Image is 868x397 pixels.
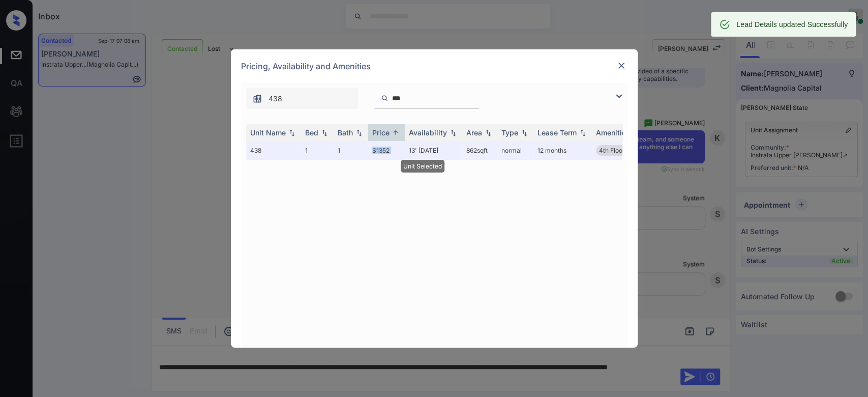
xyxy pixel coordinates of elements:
td: normal [497,141,533,160]
td: 438 [246,141,301,160]
td: $1352 [368,141,405,160]
div: Lead Details updated Successfully [736,15,848,34]
td: 1 [301,141,334,160]
div: Pricing, Availability and Amenities [231,49,638,83]
div: Bed [305,128,318,137]
img: close [616,61,626,71]
img: sorting [519,129,529,136]
div: Type [501,128,518,137]
div: Bath [338,128,353,137]
img: sorting [578,129,588,136]
div: Lease Term [537,128,577,137]
div: Price [372,128,390,137]
td: 12 months [533,141,592,160]
img: icon-zuma [381,94,388,103]
img: icon-zuma [252,94,262,104]
div: Amenities [596,128,630,137]
img: sorting [287,129,297,136]
td: 13' [DATE] [405,141,462,160]
img: sorting [354,129,364,136]
img: sorting [391,129,401,136]
div: Unit Name [250,128,286,137]
td: 1 [334,141,368,160]
img: sorting [483,129,493,136]
img: icon-zuma [613,90,625,102]
span: 4th Floor [599,147,625,154]
img: sorting [319,129,330,136]
img: sorting [448,129,458,136]
span: 438 [268,93,282,104]
div: Availability [409,128,447,137]
div: Area [466,128,482,137]
td: 862 sqft [462,141,497,160]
